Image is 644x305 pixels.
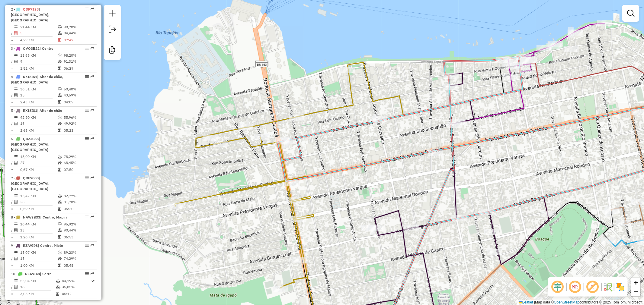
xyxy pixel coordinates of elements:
span: | Alter do chão [37,108,62,113]
span: | Centro, Miolo [38,243,63,248]
td: 98,70% [63,24,94,30]
td: 4,29 KM [20,37,57,43]
span: 4 - [11,74,63,84]
i: % de utilização da cubagem [58,200,62,204]
i: % de utilização da cubagem [58,257,62,260]
i: Tempo total em rota [58,100,61,104]
a: Criar modelo [106,44,118,58]
td: 0,59 KM [20,206,57,212]
em: Opções [85,75,89,78]
td: = [11,167,14,173]
td: 3,06 KM [20,291,56,297]
span: | Centro, Mapiri [40,215,67,219]
i: Distância Total [14,279,18,283]
img: Exibir/Ocultar setores [616,282,625,292]
span: | [GEOGRAPHIC_DATA], [GEOGRAPHIC_DATA] [11,176,50,191]
td: 18 [20,284,56,290]
td: 68,45% [63,160,94,166]
td: = [11,206,14,212]
td: 84,44% [63,30,94,36]
td: 49,92% [63,121,94,127]
td: / [11,92,14,98]
span: | Serra [40,272,52,276]
td: 16,44 KM [20,221,57,227]
span: + [634,279,638,286]
a: Nova sessão e pesquisa [106,7,118,21]
td: 15,07 KM [20,250,57,256]
i: Total de Atividades [14,161,18,165]
td: 95,92% [63,221,94,227]
i: % de utilização da cubagem [58,31,62,35]
i: % de utilização da cubagem [58,228,62,232]
i: Distância Total [14,54,18,57]
td: 5 [20,30,57,36]
span: | [534,300,535,304]
span: 6 - [11,137,50,152]
td: / [11,227,14,233]
td: 1,52 KM [20,65,57,71]
td: 78,29% [63,154,94,160]
td: 2,43 KM [20,99,57,105]
span: 11 - [11,300,74,304]
td: 13 [20,227,57,233]
a: Leaflet [519,300,533,304]
span: | [GEOGRAPHIC_DATA], [GEOGRAPHIC_DATA] [11,137,50,152]
em: Opções [85,176,89,180]
em: Opções [85,46,89,50]
em: Rota exportada [91,75,94,78]
i: % de utilização do peso [58,116,62,119]
td: 07:50 [63,167,94,173]
td: 36,51 KM [20,86,57,92]
td: 2,68 KM [20,127,57,134]
td: 1,26 KM [20,234,57,240]
em: Rota exportada [91,46,94,50]
em: Rota exportada [91,272,94,275]
td: 50,40% [63,86,94,92]
td: 74,29% [63,256,94,262]
i: Tempo total em rota [58,235,61,239]
i: % de utilização da cubagem [58,122,62,125]
span: Ocultar deslocamento [550,280,565,294]
td: = [11,127,14,134]
i: % de utilização do peso [58,54,62,57]
td: 82,77% [63,193,94,199]
em: Rota exportada [91,108,94,112]
i: Tempo total em rota [58,67,61,70]
img: Fluxo de ruas [603,282,613,292]
td: 35,85% [62,284,91,290]
em: Rota exportada [91,137,94,140]
i: Tempo total em rota [58,207,61,211]
td: 18,00 KM [20,154,57,160]
i: Tempo total em rota [58,38,61,42]
td: 9 [20,58,57,64]
em: Rota exportada [91,244,94,247]
td: 04:09 [63,99,94,105]
span: Ocultar NR [568,280,582,294]
td: 90,44% [63,227,94,233]
td: 05:12 [62,291,91,297]
div: Atividade não roteirizada - A L F DA ROCHA COMER [546,43,562,49]
td: / [11,58,14,64]
em: Opções [85,108,89,112]
i: Tempo total em rota [58,264,61,267]
i: Total de Atividades [14,228,18,232]
td: / [11,256,14,262]
i: Tempo total em rota [58,129,61,132]
span: | Centro [40,46,53,51]
div: Atividade não roteirizada - JUCELIA SILVA [537,45,552,51]
td: 55,04 KM [20,278,56,284]
span: RXI8I81 [23,108,37,113]
i: Total de Atividades [14,60,18,63]
a: OpenStreetMap [554,300,580,304]
span: 10 - [11,272,52,276]
span: 5 - [11,108,62,113]
span: 2 - [11,7,50,22]
td: 81,78% [63,199,94,205]
td: 43,59% [63,92,94,98]
i: % de utilização do peso [58,194,62,198]
td: 06:53 [63,234,94,240]
i: % de utilização do peso [58,222,62,226]
div: Atividade não roteirizada - VARLEIA GARCIA DOS S [548,41,563,47]
em: Rota exportada [91,7,94,11]
i: Total de Atividades [14,31,18,35]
